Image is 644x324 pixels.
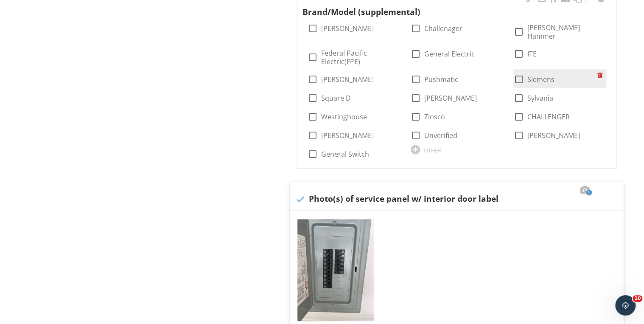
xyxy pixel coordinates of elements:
[586,189,592,195] span: 1
[321,131,374,140] label: [PERSON_NAME]
[424,50,475,58] label: General Electric
[321,94,351,102] label: Square D
[321,113,367,121] label: Westinghouse
[424,113,445,121] label: Zinsco
[633,295,642,302] span: 10
[424,94,477,102] label: [PERSON_NAME]
[321,75,374,84] label: [PERSON_NAME]
[424,147,441,154] div: OTHER
[527,94,553,102] label: Sylvania
[321,150,369,158] label: General Switch
[321,49,400,66] label: Federal Pacific Electric(FPE)
[527,23,606,40] label: [PERSON_NAME] Hammer
[615,295,636,316] iframe: Intercom live chat
[424,24,462,33] label: Challenager
[527,113,569,121] label: CHALLENGER
[424,75,458,84] label: Pushmatic
[527,50,536,58] label: ITE
[321,24,374,33] label: [PERSON_NAME]
[527,75,554,84] label: Siemens
[424,131,457,140] label: Unverified
[527,131,580,140] label: [PERSON_NAME]
[297,219,374,321] img: photo.jpg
